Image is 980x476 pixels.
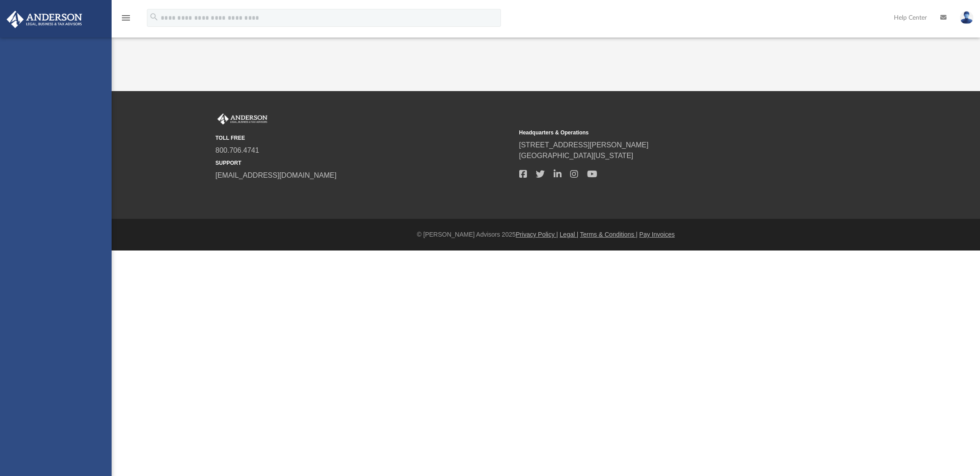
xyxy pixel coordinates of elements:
[519,141,649,149] a: [STREET_ADDRESS][PERSON_NAME]
[960,11,973,24] img: User Pic
[519,152,634,159] a: [GEOGRAPHIC_DATA][US_STATE]
[216,146,259,154] a: 800.706.4741
[519,129,817,137] small: Headquarters & Operations
[216,113,269,125] img: Anderson Advisors Platinum Portal
[149,12,159,22] i: search
[216,134,513,142] small: TOLL FREE
[516,231,558,238] a: Privacy Policy |
[639,231,675,238] a: Pay Invoices
[216,171,337,179] a: [EMAIL_ADDRESS][DOMAIN_NAME]
[560,231,579,238] a: Legal |
[121,17,131,23] a: menu
[112,230,980,239] div: © [PERSON_NAME] Advisors 2025
[216,159,513,167] small: SUPPORT
[121,13,131,23] i: menu
[4,11,85,28] img: Anderson Advisors Platinum Portal
[580,231,638,238] a: Terms & Conditions |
